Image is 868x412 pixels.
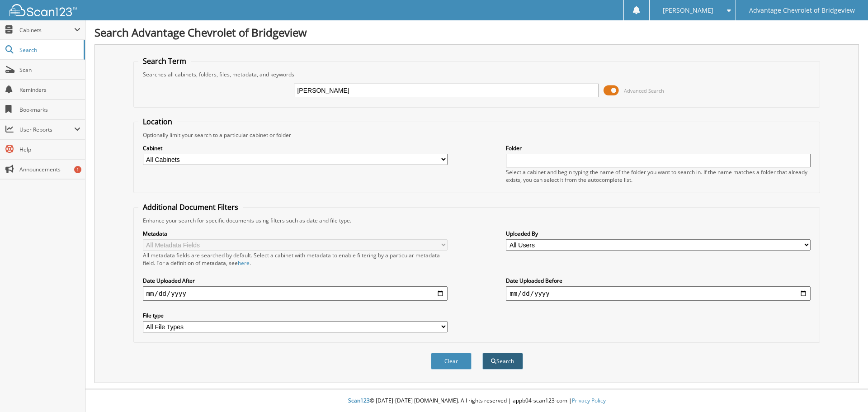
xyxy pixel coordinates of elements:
[143,230,448,237] label: Metadata
[138,217,816,224] div: Enhance your search for specific documents using filters such as date and file type.
[138,56,191,66] legend: Search Term
[138,117,177,127] legend: Location
[572,397,606,404] a: Privacy Policy
[506,144,811,152] label: Folder
[143,312,448,319] label: File type
[431,353,472,369] button: Clear
[663,8,713,13] span: [PERSON_NAME]
[348,397,370,404] span: Scan123
[506,277,811,284] label: Date Uploaded Before
[143,144,448,152] label: Cabinet
[19,106,80,114] span: Bookmarks
[143,251,448,267] div: All metadata fields are searched by default. Select a cabinet with metadata to enable filtering b...
[19,46,79,54] span: Search
[19,126,74,133] span: User Reports
[749,8,855,13] span: Advantage Chevrolet of Bridgeview
[138,202,243,212] legend: Additional Document Filters
[19,26,74,34] span: Cabinets
[506,230,811,237] label: Uploaded By
[482,353,523,369] button: Search
[19,66,80,74] span: Scan
[19,166,80,173] span: Announcements
[143,286,448,301] input: start
[85,390,868,412] div: © [DATE]-[DATE] [DOMAIN_NAME]. All rights reserved | appb04-scan123-com |
[94,25,859,40] h1: Search Advantage Chevrolet of Bridgeview
[19,86,80,94] span: Reminders
[19,146,80,153] span: Help
[238,259,250,267] a: here
[506,168,811,184] div: Select a cabinet and begin typing the name of the folder you want to search in. If the name match...
[74,166,81,173] div: 1
[624,87,664,94] span: Advanced Search
[138,71,816,78] div: Searches all cabinets, folders, files, metadata, and keywords
[9,4,77,16] img: scan123-logo-white.svg
[138,131,816,139] div: Optionally limit your search to a particular cabinet or folder
[506,286,811,301] input: end
[143,277,448,284] label: Date Uploaded After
